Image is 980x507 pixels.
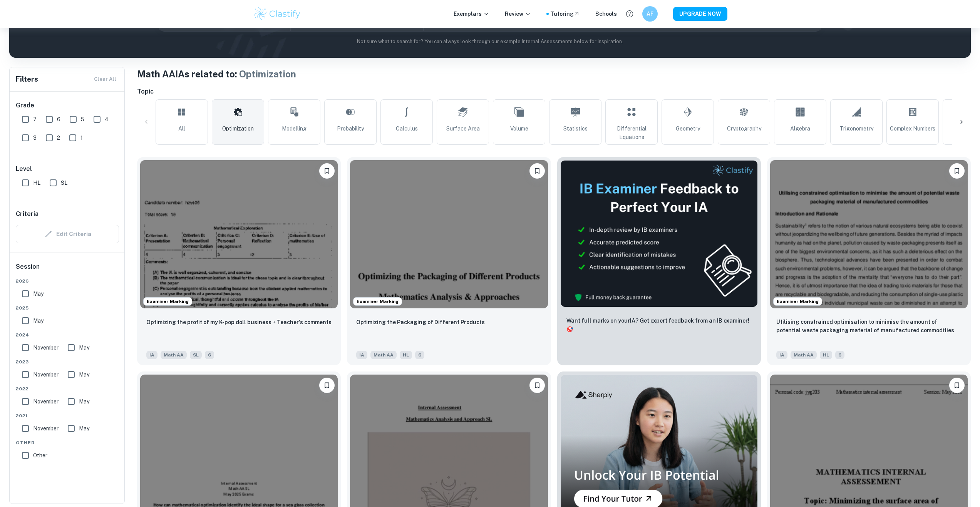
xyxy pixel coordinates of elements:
[356,318,485,326] p: Optimizing the Packaging of Different Products
[560,160,758,307] img: Thumbnail
[61,179,67,187] span: SL
[890,124,935,133] span: Complex Numbers
[57,115,60,124] span: 6
[222,124,254,133] span: Optimization
[16,305,119,311] span: 2025
[790,124,810,133] span: Algebra
[146,318,332,326] p: Optimizing the profit of my K-pop doll business + Teacher's comments
[16,278,119,284] span: 2026
[16,101,119,110] h6: Grade
[776,318,962,335] p: Utilising constrained optimisation to minimise the amount of potential waste packaging material o...
[144,298,192,305] span: Examiner Marking
[529,163,545,179] button: Bookmark
[57,134,60,142] span: 2
[33,115,37,124] span: 7
[510,124,528,133] span: Volume
[137,157,341,365] a: Examiner MarkingBookmarkOptimizing the profit of my K-pop doll business + Teacher's commentsIAMat...
[16,412,119,419] span: 2021
[33,179,40,187] span: HL
[767,157,971,365] a: Examiner MarkingBookmarkUtilising constrained optimisation to minimise the amount of potential wa...
[319,378,335,393] button: Bookmark
[33,424,59,433] span: November
[105,115,109,124] span: 4
[79,343,89,352] span: May
[446,124,480,133] span: Surface Area
[505,10,531,18] p: Review
[319,163,335,179] button: Bookmark
[33,289,44,298] span: May
[178,124,185,133] span: All
[353,298,402,305] span: Examiner Marking
[81,115,84,124] span: 5
[79,424,89,433] span: May
[33,451,47,460] span: Other
[146,351,157,359] span: IA
[642,6,658,22] button: AF
[673,7,727,21] button: UPGRADE NOW
[205,351,214,359] span: 6
[774,298,822,305] span: Examiner Marking
[356,351,367,359] span: IA
[190,351,202,359] span: SL
[79,397,89,406] span: May
[776,351,787,359] span: IA
[370,351,397,359] span: Math AA
[79,370,89,379] span: May
[16,358,119,365] span: 2023
[33,316,44,325] span: May
[16,74,38,85] h6: Filters
[16,209,39,219] h6: Criteria
[835,351,844,359] span: 6
[282,124,307,133] span: Modelling
[400,351,412,359] span: HL
[566,326,573,332] span: 🎯
[623,7,636,20] button: Help and Feedback
[566,316,752,333] p: Want full marks on your IA ? Get expert feedback from an IB examiner!
[595,10,617,18] a: Schools
[33,343,59,352] span: November
[557,157,761,365] a: ThumbnailWant full marks on yourIA? Get expert feedback from an IB examiner!
[727,124,761,133] span: Cryptography
[396,124,418,133] span: Calculus
[161,351,187,359] span: Math AA
[529,378,545,393] button: Bookmark
[609,124,654,141] span: Differential Equations
[676,124,700,133] span: Geometry
[347,157,551,365] a: Examiner MarkingBookmarkOptimizing the Packaging of Different Products IAMath AAHL6
[415,351,424,359] span: 6
[16,164,119,174] h6: Level
[645,10,654,18] h6: AF
[839,124,873,133] span: Trigonometry
[137,67,971,81] h1: Math AA IAs related to:
[454,10,489,18] p: Exemplars
[239,69,296,79] span: Optimization
[80,134,83,142] span: 1
[33,134,37,142] span: 3
[16,439,119,446] span: Other
[15,38,965,45] p: Not sure what to search for? You can always look through our example Internal Assessments below f...
[337,124,364,133] span: Probability
[550,10,580,18] a: Tutoring
[350,160,548,308] img: Math AA IA example thumbnail: Optimizing the Packaging of Different Pr
[33,397,59,406] span: November
[791,351,817,359] span: Math AA
[949,163,965,179] button: Bookmark
[140,160,338,308] img: Math AA IA example thumbnail: Optimizing the profit of my K-pop doll b
[949,378,965,393] button: Bookmark
[770,160,968,308] img: Math AA IA example thumbnail: Utilising constrained optimisation to mi
[33,370,59,379] span: November
[563,124,588,133] span: Statistics
[16,225,119,243] div: Criteria filters are unavailable when searching by topic
[137,87,971,96] h6: Topic
[820,351,832,359] span: HL
[16,262,119,278] h6: Session
[16,331,119,338] span: 2024
[253,6,302,22] img: Clastify logo
[16,385,119,392] span: 2022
